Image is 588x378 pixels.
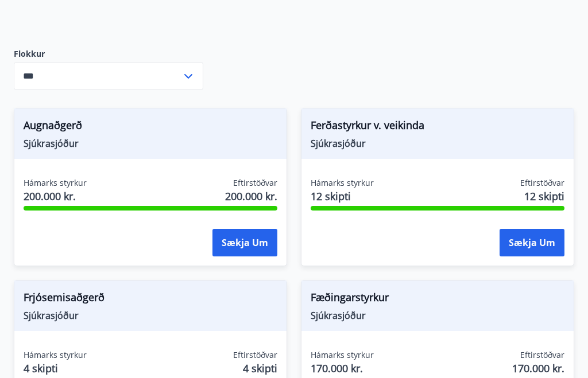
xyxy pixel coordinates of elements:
span: Hámarks styrkur [24,350,87,361]
span: Hámarks styrkur [311,178,374,189]
span: Frjósemisaðgerð [24,290,277,310]
span: Ferðastyrkur v. veikinda [311,118,564,138]
span: Fæðingarstyrkur [311,290,564,310]
span: Augnaðgerð [24,118,277,138]
span: 170.000 kr. [512,361,564,376]
span: 4 skipti [24,361,87,376]
span: 200.000 kr. [24,189,87,204]
span: 4 skipti [243,361,277,376]
span: 12 skipti [524,189,564,204]
span: 200.000 kr. [225,189,277,204]
span: Sjúkrasjóður [24,138,277,150]
span: Eftirstöðvar [520,178,564,189]
span: Hámarks styrkur [311,350,374,361]
span: Sjúkrasjóður [311,138,564,150]
span: Sjúkrasjóður [311,310,564,322]
span: Eftirstöðvar [520,350,564,361]
button: Sækja um [500,229,564,257]
span: 12 skipti [311,189,374,204]
span: Sjúkrasjóður [24,310,277,322]
span: Hámarks styrkur [24,178,87,189]
span: 170.000 kr. [311,361,374,376]
label: Flokkur [14,49,203,60]
button: Sækja um [212,229,277,257]
span: Eftirstöðvar [233,350,277,361]
span: Eftirstöðvar [233,178,277,189]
